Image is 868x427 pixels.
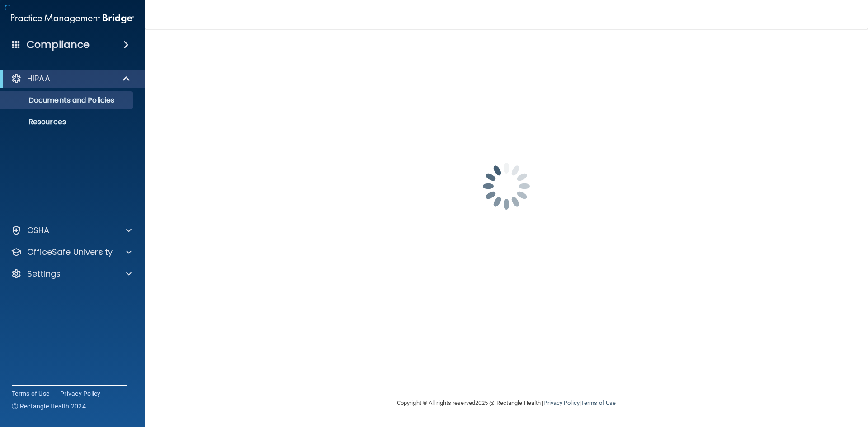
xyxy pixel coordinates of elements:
[581,399,616,406] a: Terms of Use
[341,389,671,418] div: Copyright © All rights reserved 2025 @ Rectangle Health | |
[461,141,552,231] img: spinner.e123f6fc.gif
[11,73,131,84] a: HIPAA
[60,389,101,398] a: Privacy Policy
[543,399,579,406] a: Privacy Policy
[27,268,61,279] p: Settings
[27,38,90,51] h4: Compliance
[11,9,134,28] img: PMB logo
[6,117,129,127] p: Resources
[27,73,50,84] p: HIPAA
[11,268,132,279] a: Settings
[12,402,86,411] span: Ⓒ Rectangle Health 2024
[12,389,49,398] a: Terms of Use
[11,247,132,258] a: OfficeSafe University
[11,225,132,236] a: OSHA
[6,96,129,105] p: Documents and Policies
[27,225,50,236] p: OSHA
[27,247,113,258] p: OfficeSafe University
